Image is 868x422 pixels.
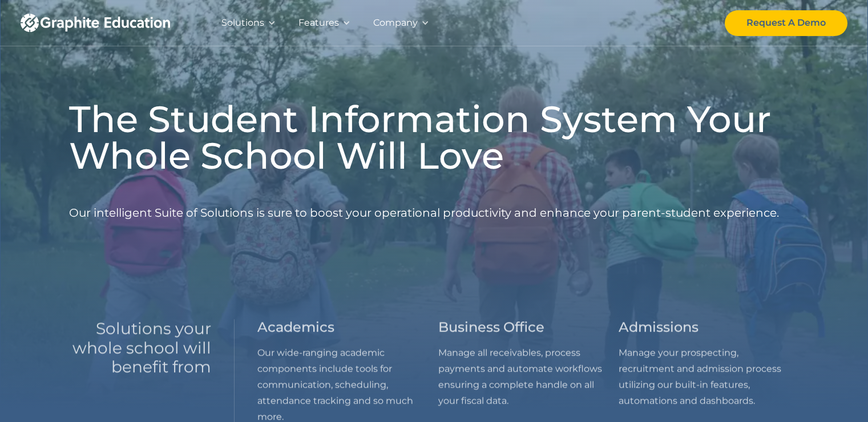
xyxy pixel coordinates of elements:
[69,183,779,243] p: Our intelligent Suite of Solutions is sure to boost your operational productivity and enhance you...
[373,15,418,31] div: Company
[69,319,211,377] h2: Solutions your whole school will benefit from
[298,15,339,31] div: Features
[725,10,847,36] a: Request A Demo
[619,345,800,409] p: Manage your prospecting, recruitment and admission process utilizing our built-in features, autom...
[438,319,544,336] h3: Business Office
[221,15,264,31] div: Solutions
[619,319,699,336] h3: Admissions
[438,345,619,409] p: Manage all receivables, process payments and automate workflows ensuring a complete handle on all...
[69,101,800,174] h1: The Student Information System Your Whole School Will Love
[257,319,334,336] h3: Academics
[746,15,826,31] div: Request A Demo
